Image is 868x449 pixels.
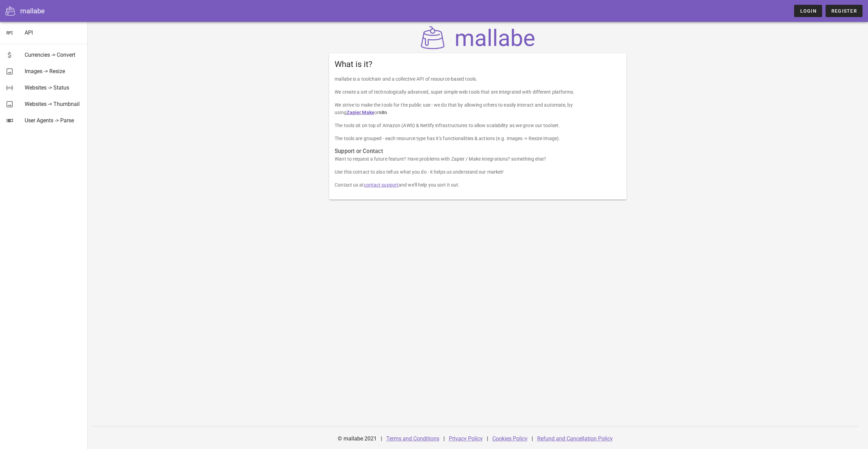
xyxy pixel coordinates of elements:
p: We strive to make the tools for the public use - we do that by allowing others to easily interact... [335,101,621,116]
a: Login [794,5,822,17]
div: What is it? [329,53,626,75]
div: | [443,431,445,447]
a: Terms and Conditions [386,435,439,442]
a: Refund and Cancellation Policy [537,435,613,442]
span: Login [800,8,816,14]
div: © mallabe 2021 [334,431,381,447]
p: Contact us at and we’ll help you sort it out. [335,181,621,189]
p: The tools sit on top of Amazon (AWS) & Netlify infrastructures to allow scalability as we grow ou... [335,122,621,129]
div: Websites -> Status [25,84,82,91]
div: Images -> Resize [25,68,82,74]
a: Cookies Policy [492,435,528,442]
div: Websites -> Thumbnail [25,101,82,107]
div: API [25,29,82,36]
div: | [487,431,488,447]
a: contact support [364,182,399,188]
div: | [532,431,533,447]
p: The tools are grouped - each resource type has it’s functionalities & actions (e.g. Images -> Res... [335,135,621,142]
p: mallabe is a toolchain and a collective API of resource-based tools. [335,75,621,83]
a: Register [826,5,863,17]
div: mallabe [20,6,45,16]
p: Want to request a future feature? Have problems with Zapier / Make integrations? something else? [335,155,621,163]
img: mallabe Logo [419,26,537,49]
strong: n8n [379,110,387,115]
p: We create a set of technologically advanced, super simple web tools that are integrated with diff... [335,88,621,96]
a: Make [362,110,374,115]
div: Currencies -> Convert [25,52,82,58]
span: Register [831,8,857,14]
div: User Agents -> Parse [25,117,82,124]
div: | [381,431,382,447]
h3: Support or Contact [335,148,621,155]
p: Use this contact to also tell us what you do - it helps us understand our market! [335,168,621,176]
a: Privacy Policy [449,435,483,442]
a: Zapier [347,110,361,115]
